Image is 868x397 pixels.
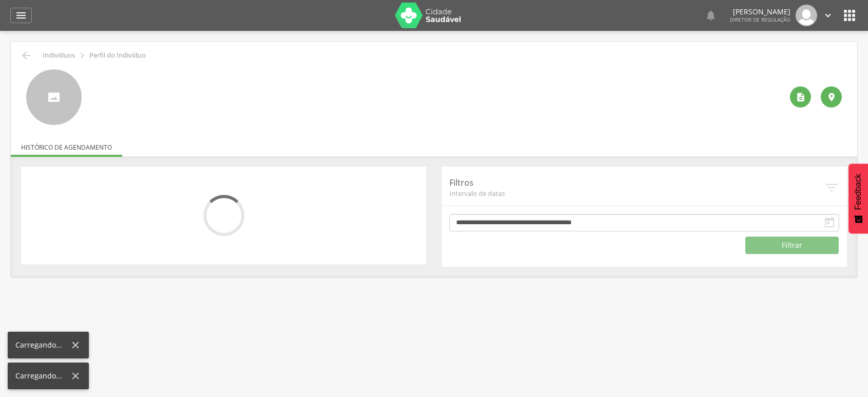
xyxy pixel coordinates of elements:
p: Indivíduos [43,51,75,60]
button: Filtrar [745,237,839,254]
a:  [10,8,32,23]
p: Perfil do Indivíduo [89,51,146,60]
i:  [822,10,834,21]
span: Diretor de regulação [730,16,790,23]
p: [PERSON_NAME] [730,8,790,15]
i:  [796,92,806,102]
button: Feedback - Mostrar pesquisa [848,164,868,233]
div: Carregando... [15,340,70,350]
i:  [77,50,88,61]
a:  [822,5,834,26]
i:  [823,216,836,229]
i:  [841,7,858,24]
i: Voltar [20,49,32,62]
i:  [824,180,839,195]
span: Feedback [854,174,863,210]
p: Filtros [449,177,824,189]
div: Ver histórico de cadastramento [790,86,811,107]
i:  [15,9,27,22]
i:  [705,9,717,22]
i:  [826,92,837,102]
div: Localização [821,86,842,107]
span: Intervalo de datas [449,189,824,198]
a:  [705,5,717,26]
